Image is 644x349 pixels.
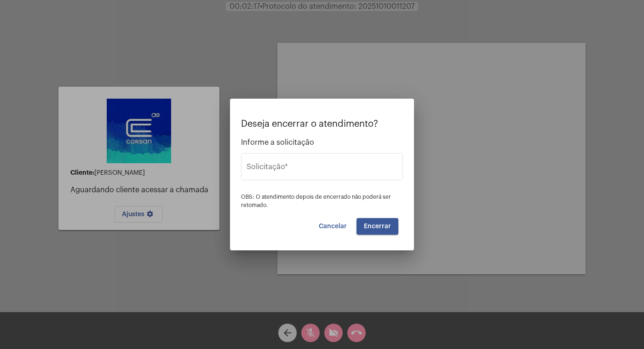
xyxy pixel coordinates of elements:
[311,218,354,235] button: Cancelar
[356,218,398,235] button: Encerrar
[241,119,403,129] p: Deseja encerrar o atendimento?
[241,138,403,147] span: Informe a solicitação
[364,223,391,230] span: Encerrar
[319,223,347,230] span: Cancelar
[247,165,397,173] input: Buscar solicitação
[241,194,391,208] span: OBS: O atendimento depois de encerrado não poderá ser retomado.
